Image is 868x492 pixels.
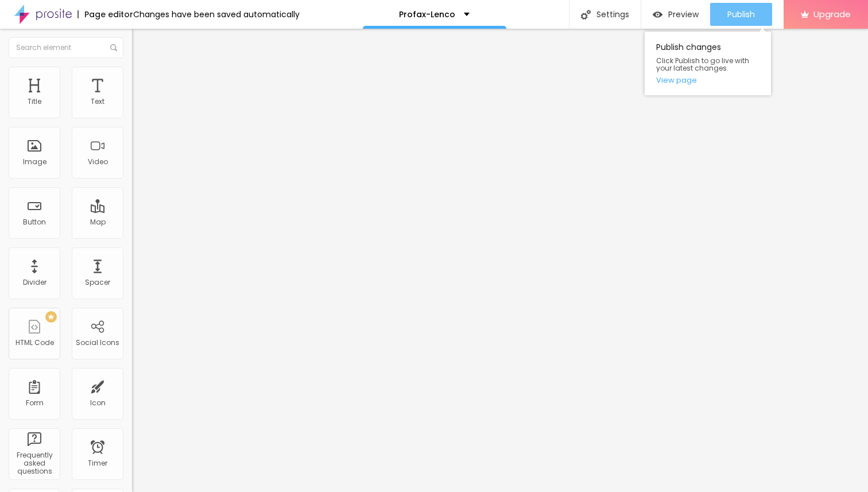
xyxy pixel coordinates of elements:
img: Icone [110,44,117,51]
div: Divider [23,278,46,286]
div: Timer [88,459,107,467]
div: Social Icons [76,339,119,347]
div: Form [26,399,44,407]
div: Page editor [77,10,133,18]
div: Button [23,218,46,226]
div: Video [88,158,108,166]
div: Text [91,98,104,106]
span: Preview [668,10,699,19]
div: Spacer [85,278,110,286]
span: Publish [727,10,755,19]
div: Title [28,98,41,106]
div: Icon [90,399,106,407]
p: Profax-Lenco [399,10,455,18]
button: Publish [710,3,772,26]
div: Publish changes [645,32,771,95]
a: View page [656,76,759,84]
img: Icone [581,10,591,20]
span: Click Publish to go live with your latest changes. [656,57,759,72]
div: Frequently asked questions [11,451,57,476]
div: HTML Code [15,339,54,347]
input: Search element [9,37,123,58]
img: view-1.svg [653,10,662,20]
button: Preview [641,3,710,26]
span: Upgrade [813,9,851,19]
iframe: Editor [132,29,868,492]
div: Changes have been saved automatically [133,10,300,18]
div: Map [90,218,106,226]
div: Image [23,158,46,166]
